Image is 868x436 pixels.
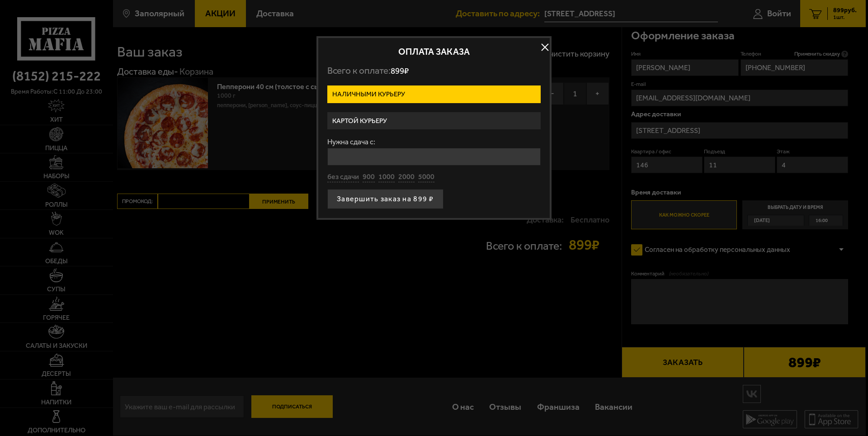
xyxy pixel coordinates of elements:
[327,47,541,56] h2: Оплата заказа
[363,172,375,182] button: 900
[327,138,541,146] label: Нужна сдача с:
[418,172,434,182] button: 5000
[391,66,409,76] span: 899 ₽
[327,85,541,103] label: Наличными курьеру
[327,172,359,182] button: без сдачи
[327,65,541,76] p: Всего к оплате:
[327,112,541,130] label: Картой курьеру
[398,172,415,182] button: 2000
[327,189,443,209] button: Завершить заказ на 899 ₽
[378,172,395,182] button: 1000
